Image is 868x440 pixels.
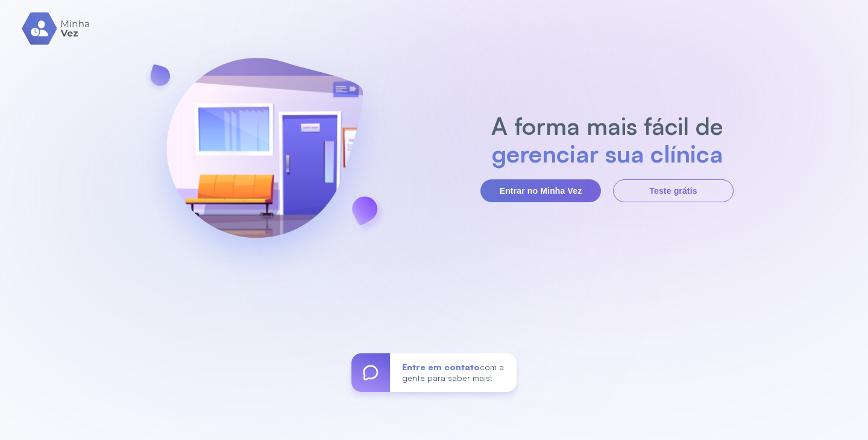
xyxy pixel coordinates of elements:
[22,12,91,45] img: logo.svg
[480,179,601,202] button: Entrar no Minha Vez
[613,179,734,202] button: Teste grátis
[351,353,517,392] a: Entre em contatocom a gente para saber mais!
[485,140,729,167] h2: gerenciar sua clínica
[402,362,480,372] span: Entre em contato
[390,353,517,392] div: com a gente para saber mais!
[134,26,395,288] img: banner-login.svg
[485,112,729,140] h2: A forma mais fácil de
